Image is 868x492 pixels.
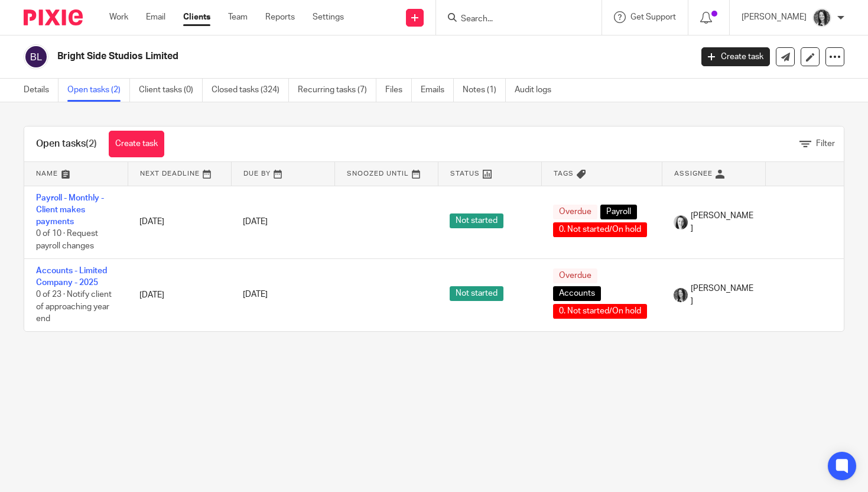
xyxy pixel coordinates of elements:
span: Not started [450,213,503,228]
span: [DATE] [243,291,268,299]
a: Closed tasks (324) [212,79,289,102]
span: Tags [554,170,574,177]
span: [PERSON_NAME] [691,283,753,307]
input: Search [460,14,566,25]
span: Get Support [630,13,676,21]
span: Filter [816,140,835,148]
span: [DATE] [243,218,268,226]
span: Snoozed Until [347,170,409,177]
img: T1JH8BBNX-UMG48CW64-d2649b4fbe26-512.png [674,215,688,229]
td: [DATE] [128,258,231,331]
span: [PERSON_NAME] [691,210,753,234]
a: Work [109,11,128,23]
img: svg%3E [24,44,48,69]
a: Reports [265,11,295,23]
img: brodie%203%20small.jpg [812,8,831,27]
a: Open tasks (2) [67,79,130,102]
p: [PERSON_NAME] [742,11,807,23]
a: Create task [109,131,164,157]
span: Accounts [553,286,601,301]
span: 0 of 23 · Notify client of approaching year end [36,290,112,323]
span: Status [450,170,480,177]
h1: Open tasks [36,138,97,150]
a: Recurring tasks (7) [298,79,376,102]
a: Audit logs [515,79,560,102]
a: Create task [701,47,770,66]
a: Files [385,79,412,102]
a: Emails [421,79,454,102]
span: Overdue [553,268,597,283]
span: Overdue [553,205,597,219]
a: Team [228,11,248,23]
span: Not started [450,286,503,301]
span: 0. Not started/On hold [553,222,647,237]
span: 0. Not started/On hold [553,304,647,319]
a: Email [146,11,165,23]
a: Accounts - Limited Company - 2025 [36,267,107,287]
a: Details [24,79,58,102]
span: 0 of 10 · Request payroll changes [36,230,98,251]
a: Settings [313,11,344,23]
h2: Bright Side Studios Limited [57,50,558,63]
td: [DATE] [128,186,231,258]
a: Client tasks (0) [139,79,203,102]
a: Notes (1) [463,79,506,102]
span: Payroll [600,205,637,219]
span: (2) [86,139,97,148]
img: brodie%203%20small.jpg [674,288,688,302]
a: Clients [183,11,210,23]
a: Payroll - Monthly - Client makes payments [36,194,104,226]
img: Pixie [24,9,83,25]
